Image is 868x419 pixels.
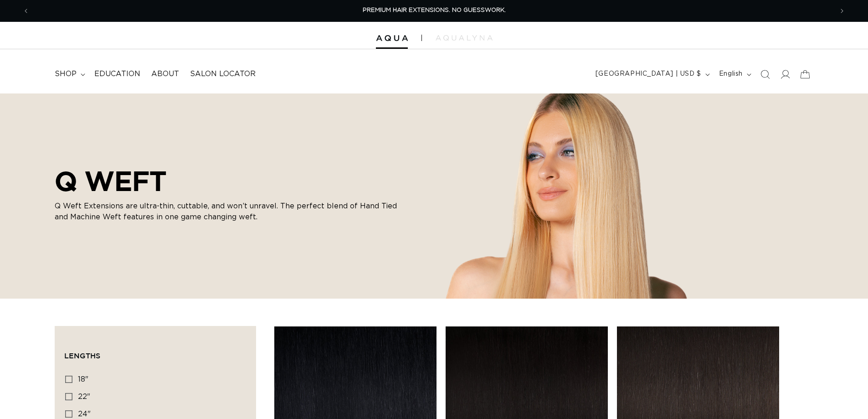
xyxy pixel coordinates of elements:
[755,64,775,84] summary: Search
[78,393,90,400] span: 22"
[78,410,91,418] span: 24"
[596,69,701,79] span: [GEOGRAPHIC_DATA] | USD $
[590,66,714,83] button: [GEOGRAPHIC_DATA] | USD $
[832,2,852,20] button: Next announcement
[714,66,755,83] button: English
[16,2,36,20] button: Previous announcement
[436,35,493,41] img: aqualyna.com
[376,35,408,41] img: Aqua Hair Extensions
[151,69,179,79] span: About
[55,69,77,79] span: shop
[55,201,401,222] p: Q Weft Extensions are ultra-thin, cuttable, and won’t unravel. The perfect blend of Hand Tied and...
[49,64,89,84] summary: shop
[64,352,100,360] span: Lengths
[94,69,140,79] span: Education
[363,7,506,13] span: PREMIUM HAIR EXTENSIONS. NO GUESSWORK.
[719,69,743,79] span: English
[78,376,88,383] span: 18"
[146,64,185,84] a: About
[185,64,261,84] a: Salon Locator
[89,64,146,84] a: Education
[190,69,256,79] span: Salon Locator
[55,165,401,197] h2: Q WEFT
[64,336,247,368] summary: Lengths (0 selected)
